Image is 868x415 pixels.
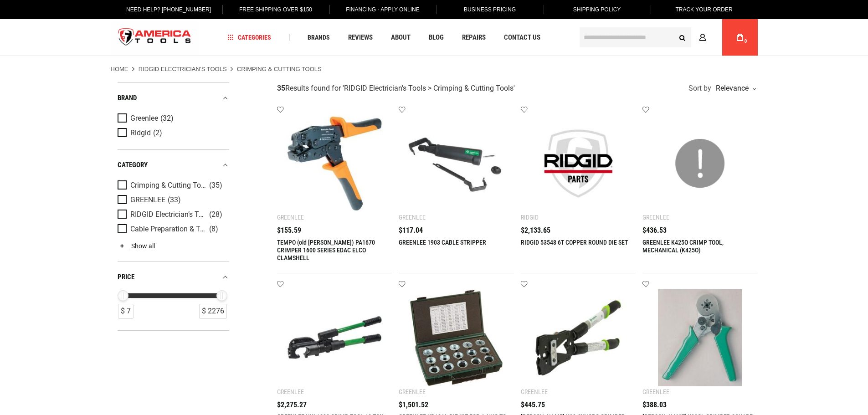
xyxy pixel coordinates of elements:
[118,128,227,138] a: Ridgid (2)
[530,289,627,386] img: GREENLEE K09-SYNCRO CRIMPER (1AWG-250)
[731,19,749,56] a: 0
[277,388,304,395] div: Greenlee
[521,239,628,246] a: RIDGID 53548 6T COPPER ROUND DIE SET
[223,31,275,44] a: Categories
[521,214,539,221] div: Ridgid
[303,31,334,44] a: Brands
[504,34,540,41] span: Contact Us
[521,401,545,409] span: $445.75
[344,31,377,44] a: Reviews
[500,31,544,44] a: Contact Us
[237,66,322,72] strong: Crimping & Cutting Tools
[209,182,222,190] span: (35)
[399,388,426,395] div: Greenlee
[118,159,229,171] div: category
[111,65,128,73] a: Home
[111,20,199,55] img: America Tools
[652,115,749,212] img: GREENLEE K425O CRIMP TOOL, MECHANICAL (K425O)
[642,239,724,254] a: GREENLEE K425O CRIMP TOOL, MECHANICAL (K425O)
[348,34,373,41] span: Reviews
[642,388,669,395] div: Greenlee
[745,39,747,44] span: 0
[130,114,158,123] span: Greenlee
[399,227,423,234] span: $117.04
[652,289,749,386] img: GREENLEE K30GL CRIMPER SQUARE FC
[118,210,227,220] a: RIDGID Electrician’s Tools (28)
[642,401,667,409] span: $388.03
[408,115,505,212] img: GREENLEE 1903 CABLE STRIPPER
[399,214,426,221] div: Greenlee
[118,82,229,331] div: Product Filters
[688,85,711,92] span: Sort by
[130,181,207,190] span: Crimping & Cutting Tools
[199,304,227,319] div: $ 2276
[573,6,621,13] span: Shipping Policy
[209,225,218,233] span: (8)
[286,115,383,212] img: TEMPO (old Greenlee) PA1670 CRIMPER 1600 SERIES EDAC ELCO CLAMSHELL
[277,401,307,409] span: $2,275.27
[118,113,227,123] a: Greenlee (32)
[387,31,415,44] a: About
[277,239,375,261] a: TEMPO (old [PERSON_NAME]) PA1670 CRIMPER 1600 SERIES EDAC ELCO CLAMSHELL
[462,34,486,41] span: Repairs
[130,225,207,233] span: Cable Preparation & Termination
[458,31,490,44] a: Repairs
[118,180,227,190] a: Crimping & Cutting Tools (35)
[160,115,174,123] span: (32)
[111,20,199,55] a: store logo
[118,304,134,319] div: $ 7
[130,196,165,204] span: GREENLEE
[391,34,411,41] span: About
[209,211,222,219] span: (28)
[118,195,227,205] a: GREENLEE (33)
[399,401,428,409] span: $1,501.52
[130,210,207,219] span: RIDGID Electrician’s Tools
[429,34,444,41] span: Blog
[139,65,227,73] a: RIDGID Electrician’s Tools
[521,388,548,395] div: Greenlee
[286,289,383,386] img: GREENLEE HKL1232 CRIMP TOOL,12 TON
[227,34,271,41] span: Categories
[425,31,448,44] a: Blog
[277,84,285,92] strong: 35
[408,289,505,386] img: GREENLEE KD12AL DIE KIT FOR 6 AWG TO 750 KCMIL ALUMINUM CONNECTORS
[118,224,227,234] a: Cable Preparation & Termination (8)
[277,227,301,234] span: $155.59
[642,227,667,234] span: $436.53
[118,271,229,283] div: price
[118,242,155,250] a: Show all
[277,84,515,93] div: Results found for ' '
[642,214,669,221] div: Greenlee
[714,85,755,92] div: Relevance
[530,115,627,212] img: RIDGID 53548 6T COPPER ROUND DIE SET
[308,34,330,41] span: Brands
[521,227,550,234] span: $2,133.65
[118,92,229,104] div: Brand
[153,129,162,137] span: (2)
[277,214,304,221] div: Greenlee
[130,129,151,137] span: Ridgid
[399,239,486,246] a: GREENLEE 1903 CABLE STRIPPER
[168,196,181,204] span: (33)
[674,29,691,46] button: Search
[344,84,514,92] span: RIDGID Electrician’s Tools > Crimping & Cutting Tools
